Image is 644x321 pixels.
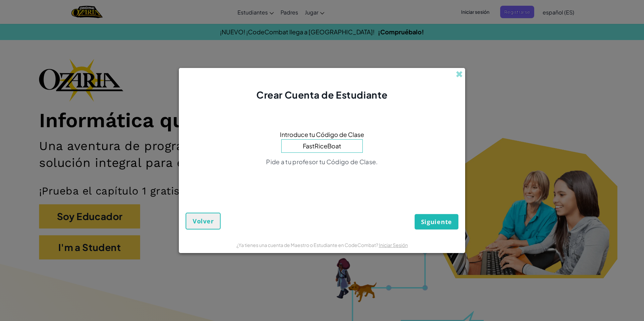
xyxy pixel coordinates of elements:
[256,89,388,101] span: Crear Cuenta de Estudiante
[379,242,408,248] a: Iniciar Sesión
[186,213,221,229] button: Volver
[193,217,214,225] span: Volver
[280,130,364,139] span: Introduce tu Código de Clase
[266,158,378,166] span: Pide a tu profesor tu Código de Clase.
[236,242,379,248] span: ¿Ya tienes una cuenta de Maestro o Estudiante en CodeCombat?
[415,214,458,229] button: Siguiente
[421,218,452,226] span: Siguiente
